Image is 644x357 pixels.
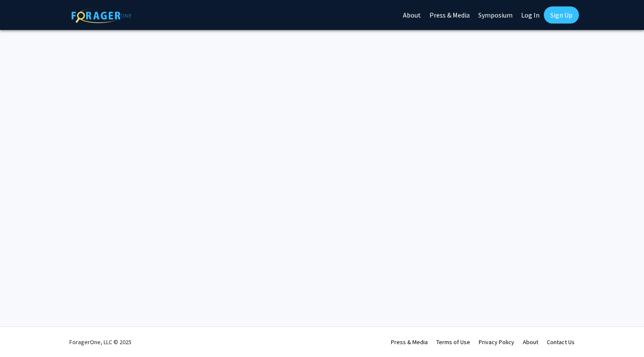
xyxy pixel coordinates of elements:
a: Press & Media [391,338,428,346]
a: Contact Us [547,338,575,346]
a: About [523,338,538,346]
a: Terms of Use [436,338,470,346]
a: Sign Up [544,6,579,24]
div: ForagerOne, LLC © 2025 [69,327,131,357]
img: ForagerOne Logo [72,8,131,23]
a: Privacy Policy [479,338,514,346]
